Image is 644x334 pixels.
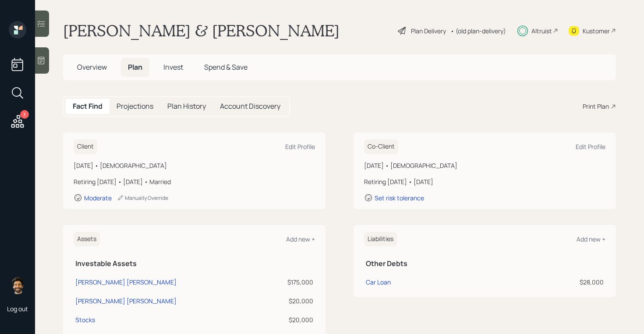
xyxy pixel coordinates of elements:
[7,305,28,313] div: Log out
[450,26,506,36] div: • (old plan-delivery)
[531,26,552,36] div: Altruist
[128,62,142,72] span: Plan
[75,259,313,268] h5: Investable Assets
[74,139,97,154] h6: Client
[411,26,446,36] div: Plan Delivery
[77,62,107,72] span: Overview
[75,296,177,306] div: [PERSON_NAME] [PERSON_NAME]
[220,102,280,110] h5: Account Discovery
[74,177,315,186] div: Retiring [DATE] • [DATE] • Married
[73,102,103,110] h5: Fact Find
[366,259,604,268] h5: Other Debts
[260,296,313,306] div: $20,000
[364,161,605,170] div: [DATE] • [DEMOGRAPHIC_DATA]
[204,62,248,72] span: Spend & Save
[286,235,315,243] div: Add new +
[285,142,315,151] div: Edit Profile
[260,315,313,324] div: $20,000
[84,194,112,202] div: Moderate
[576,142,605,151] div: Edit Profile
[75,277,177,287] div: [PERSON_NAME] [PERSON_NAME]
[117,102,153,110] h5: Projections
[583,26,610,36] div: Kustomer
[488,277,604,287] div: $28,000
[163,62,183,72] span: Invest
[366,277,391,287] div: Car Loan
[364,177,605,186] div: Retiring [DATE] • [DATE]
[74,161,315,170] div: [DATE] • [DEMOGRAPHIC_DATA]
[583,102,609,111] div: Print Plan
[364,139,398,154] h6: Co-Client
[577,235,605,243] div: Add new +
[167,102,206,110] h5: Plan History
[20,110,29,119] div: 3
[364,232,397,246] h6: Liabilities
[74,232,100,246] h6: Assets
[375,194,424,202] div: Set risk tolerance
[117,194,168,202] div: Manually Override
[260,277,313,287] div: $175,000
[9,277,26,294] img: eric-schwartz-headshot.png
[75,315,95,324] div: Stocks
[63,21,340,40] h1: [PERSON_NAME] & [PERSON_NAME]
